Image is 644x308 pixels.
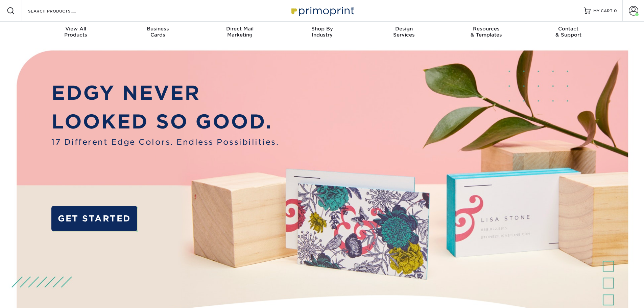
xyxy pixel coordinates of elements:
a: Direct MailMarketing [199,22,281,43]
a: GET STARTED [51,206,137,231]
span: Business [117,26,199,32]
input: SEARCH PRODUCTS..... [27,7,93,15]
span: Direct Mail [199,26,281,32]
a: DesignServices [363,22,445,43]
div: & Support [527,26,610,38]
div: Services [363,26,445,38]
a: Contact& Support [527,22,610,43]
span: Contact [527,26,610,32]
div: Marketing [199,26,281,38]
img: Primoprint [288,3,356,18]
span: View All [35,26,117,32]
div: Industry [281,26,363,38]
div: & Templates [445,26,527,38]
p: EDGY NEVER [51,78,279,108]
span: Shop By [281,26,363,32]
a: Shop ByIndustry [281,22,363,43]
a: BusinessCards [117,22,199,43]
span: Resources [445,26,527,32]
p: LOOKED SO GOOD. [51,107,279,136]
span: 0 [614,8,617,13]
span: 17 Different Edge Colors. Endless Possibilities. [51,136,279,148]
div: Cards [117,26,199,38]
span: Design [363,26,445,32]
span: MY CART [593,8,613,14]
a: Resources& Templates [445,22,527,43]
a: View AllProducts [35,22,117,43]
div: Products [35,26,117,38]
